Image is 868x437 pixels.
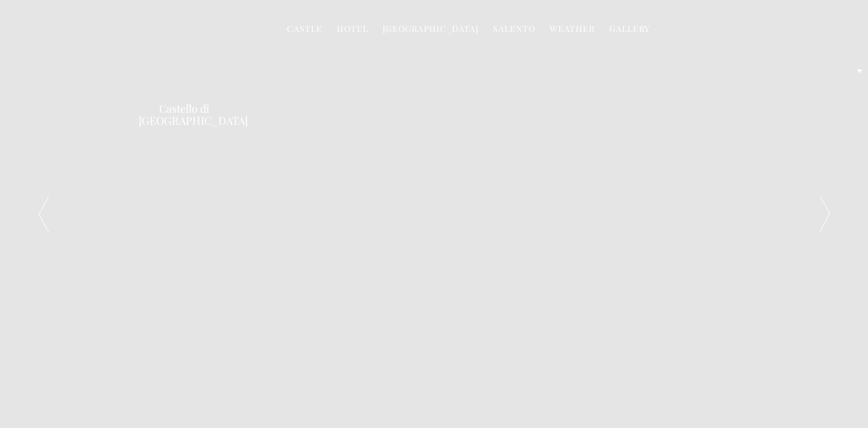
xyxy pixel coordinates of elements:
[493,23,535,37] a: Salento
[383,23,479,37] a: [GEOGRAPHIC_DATA]
[337,23,368,37] a: Hotel
[675,332,856,422] img: svg%3E
[609,23,650,37] a: Gallery
[550,23,595,37] a: Weather
[139,102,229,127] a: Castello di [GEOGRAPHIC_DATA]
[287,23,322,37] a: Castle
[160,5,208,95] img: Castello di Ugento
